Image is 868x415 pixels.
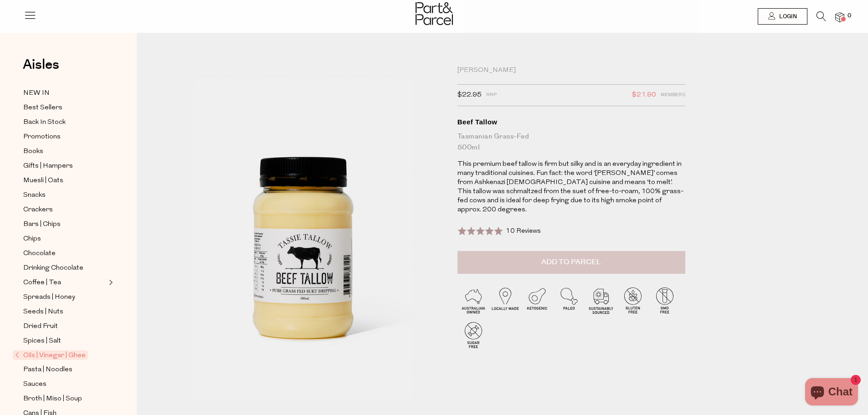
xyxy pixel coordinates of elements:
span: Promotions [23,132,61,143]
img: P_P-ICONS-Live_Bec_V11_Sustainable_Sourced.svg [585,284,617,316]
inbox-online-store-chat: Shopify online store chat [802,378,861,408]
a: Promotions [23,131,106,143]
a: Spreads | Honey [23,292,106,303]
span: Gifts | Hampers [23,161,73,172]
span: Muesli | Oats [23,175,63,186]
span: Best Sellers [23,102,62,113]
span: $21.90 [632,89,656,101]
span: Drinking Chocolate [23,263,83,274]
span: NEW IN [23,88,50,99]
img: P_P-ICONS-Live_Bec_V11_Gluten_Free.svg [617,284,649,316]
img: P_P-ICONS-Live_Bec_V11_GMO_Free.svg [649,284,681,316]
span: Books [23,146,43,157]
a: Aisles [23,58,59,81]
span: Bars | Chips [23,219,61,230]
a: Crackers [23,204,106,215]
a: Dried Fruit [23,321,106,332]
span: Aisles [23,55,59,75]
span: 10 Reviews [506,228,541,235]
img: Part&Parcel [416,2,453,25]
div: [PERSON_NAME] [457,66,685,75]
span: Add to Parcel [541,257,601,267]
span: 0 [845,12,853,20]
span: RRP [486,89,497,101]
a: Spices | Salt [23,335,106,347]
img: P_P-ICONS-Live_Bec_V11_Paleo.svg [553,284,585,316]
a: Bars | Chips [23,219,106,230]
img: P_P-ICONS-Live_Bec_V11_Sugar_Free.svg [457,319,489,351]
a: 0 [835,12,844,22]
span: Dried Fruit [23,321,58,332]
span: Crackers [23,205,53,215]
button: Add to Parcel [457,251,685,274]
a: Seeds | Nuts [23,306,106,318]
span: Members [661,89,685,101]
div: Tasmanian Grass-Fed 500ml [457,131,685,153]
a: Snacks [23,190,106,201]
a: Chips [23,233,106,245]
span: Sauces [23,379,46,390]
a: Muesli | Oats [23,175,106,186]
a: Broth | Miso | Soup [23,393,106,405]
span: Broth | Miso | Soup [23,394,82,405]
span: Spreads | Honey [23,292,75,303]
span: Coffee | Tea [23,277,61,288]
a: Oils | Vinegar | Ghee [15,350,106,361]
a: Drinking Chocolate [23,262,106,274]
p: This premium beef tallow is firm but silky and is an everyday ingredient in many traditional cuis... [457,160,685,215]
span: Spices | Salt [23,336,61,347]
a: Back In Stock [23,117,106,128]
span: Seeds | Nuts [23,307,63,318]
a: Pasta | Noodles [23,364,106,375]
img: A clear plastic jar with a black lid containing beef tallow. The label on the jar indicates it is... [164,69,444,400]
a: Gifts | Hampers [23,160,106,172]
button: Expand/Collapse Coffee | Tea [107,277,113,288]
img: P_P-ICONS-Live_Bec_V11_Ketogenic.svg [521,284,553,316]
a: Login [758,8,807,25]
span: Oils | Vinegar | Ghee [13,350,88,360]
span: $22.95 [457,89,482,101]
span: Login [777,13,797,20]
div: Beef Tallow [457,118,685,127]
img: P_P-ICONS-Live_Bec_V11_Locally_Made_2.svg [489,284,521,316]
span: Chips [23,234,41,245]
span: Pasta | Noodles [23,364,72,375]
a: Chocolate [23,248,106,259]
a: Books [23,146,106,157]
a: Coffee | Tea [23,277,106,288]
a: NEW IN [23,87,106,99]
span: Back In Stock [23,117,66,128]
img: P_P-ICONS-Live_Bec_V11_Australian_Owned.svg [457,284,489,316]
span: Chocolate [23,248,56,259]
a: Best Sellers [23,102,106,113]
a: Sauces [23,379,106,390]
span: Snacks [23,190,46,201]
